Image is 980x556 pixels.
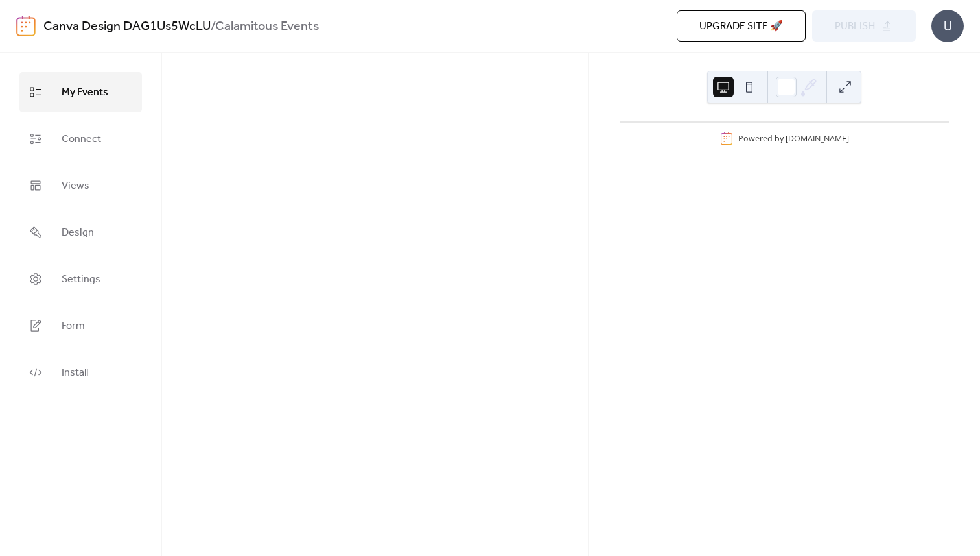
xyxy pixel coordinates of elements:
[43,14,211,39] a: Canva Design DAG1Us5WcLU
[62,269,100,290] span: Settings
[19,352,142,393] a: Install
[699,19,783,34] span: Upgrade site 🚀
[19,212,142,252] a: Design
[62,363,88,383] span: Install
[931,10,964,42] div: U
[738,133,849,144] div: Powered by
[62,129,101,150] span: Connect
[62,316,85,337] span: Form
[215,14,319,39] b: Calamitous Events
[786,133,849,144] a: [DOMAIN_NAME]
[19,72,142,112] a: My Events
[19,119,142,159] a: Connect
[211,14,215,39] b: /
[19,259,142,299] a: Settings
[19,165,142,206] a: Views
[62,82,108,103] span: My Events
[62,223,94,243] span: Design
[62,176,89,197] span: Views
[677,10,806,42] button: Upgrade site 🚀
[16,16,36,36] img: logo
[19,306,142,346] a: Form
